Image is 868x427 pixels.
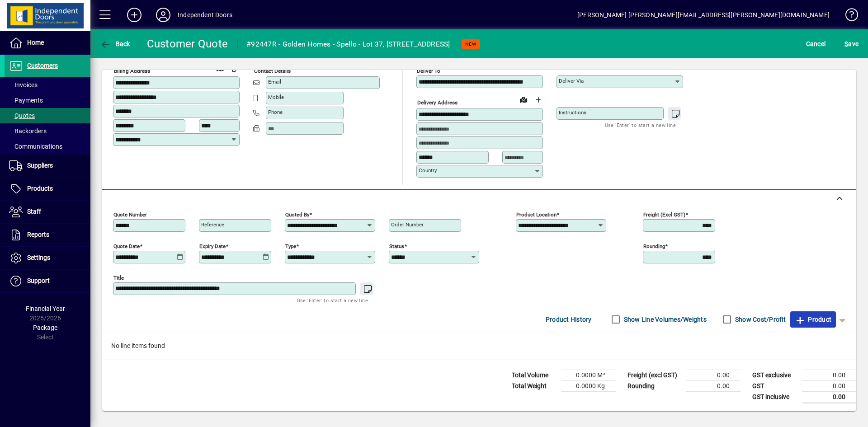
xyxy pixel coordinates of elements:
span: Products [27,185,53,192]
div: No line items found [102,332,856,360]
span: S [844,40,848,47]
td: 0.00 [802,380,856,391]
mat-label: Type [285,243,296,249]
button: Choose address [531,93,545,107]
span: Cancel [806,37,826,51]
td: 0.00 [802,391,856,403]
span: Settings [27,254,50,261]
a: Support [5,270,90,292]
button: Copy to Delivery address [227,61,242,75]
mat-label: Reference [201,221,224,228]
a: Knowledge Base [839,2,857,31]
a: Communications [5,139,90,154]
button: Product History [542,311,595,328]
span: Product History [546,312,592,327]
button: Save [842,36,861,52]
app-page-header-button: Back [90,36,140,52]
td: 0.00 [686,380,741,391]
label: Show Line Volumes/Weights [622,315,707,324]
span: Quotes [9,112,35,119]
mat-label: Quote date [113,243,140,249]
button: Product [790,311,836,328]
span: Financial Year [26,305,65,312]
button: Back [98,36,132,52]
td: Total Weight [507,380,561,391]
span: Customers [27,62,58,69]
span: Back [100,40,130,47]
span: Suppliers [27,162,53,169]
button: Cancel [804,36,828,52]
a: Invoices [5,77,90,93]
td: 0.00 [686,370,741,380]
div: [PERSON_NAME] [PERSON_NAME][EMAIL_ADDRESS][PERSON_NAME][DOMAIN_NAME] [577,8,830,22]
mat-label: Expiry date [199,243,226,249]
div: #92447R - Golden Homes - Spello - Lot 37, [STREET_ADDRESS] [246,37,450,52]
span: Backorders [9,127,47,135]
a: View on map [516,92,531,107]
td: 0.0000 Kg [561,380,616,391]
span: ave [844,37,859,51]
span: Staff [27,208,41,215]
td: Rounding [623,380,686,391]
div: Independent Doors [178,8,232,22]
td: 0.00 [802,370,856,380]
span: Invoices [9,81,38,89]
button: Add [120,7,149,23]
td: GST [748,380,802,391]
span: Payments [9,97,43,104]
mat-hint: Use 'Enter' to start a new line [297,295,368,305]
mat-label: Status [389,243,404,249]
mat-label: Country [419,167,437,174]
mat-label: Title [113,274,124,281]
button: Profile [149,7,178,23]
td: GST inclusive [748,391,802,403]
td: 0.0000 M³ [561,370,616,380]
span: Home [27,39,44,46]
span: Package [33,324,57,331]
a: Suppliers [5,155,90,177]
label: Show Cost/Profit [733,315,786,324]
a: Quotes [5,108,90,123]
span: Support [27,277,50,284]
mat-label: Product location [516,211,557,217]
mat-label: Instructions [559,109,586,116]
a: Settings [5,247,90,269]
span: Communications [9,143,62,150]
a: Reports [5,224,90,246]
mat-label: Rounding [643,243,665,249]
span: NEW [465,41,476,47]
td: Freight (excl GST) [623,370,686,380]
mat-label: Phone [268,109,283,115]
mat-hint: Use 'Enter' to start a new line [605,120,676,130]
span: Product [795,312,831,327]
td: Total Volume [507,370,561,380]
mat-label: Deliver To [417,68,440,74]
mat-label: Quote number [113,211,147,217]
mat-label: Order number [391,221,424,228]
mat-label: Mobile [268,94,284,100]
a: Home [5,32,90,54]
a: Backorders [5,123,90,139]
a: Payments [5,93,90,108]
mat-label: Deliver via [559,78,584,84]
a: Products [5,178,90,200]
div: Customer Quote [147,37,228,51]
span: Reports [27,231,49,238]
mat-label: Quoted by [285,211,309,217]
mat-label: Freight (excl GST) [643,211,685,217]
a: Staff [5,201,90,223]
mat-label: Email [268,79,281,85]
a: View on map [213,61,227,75]
td: GST exclusive [748,370,802,380]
